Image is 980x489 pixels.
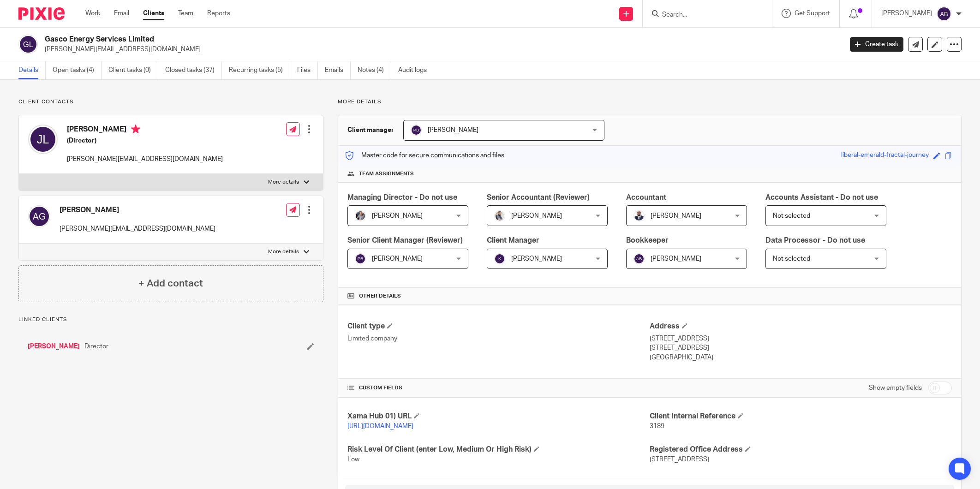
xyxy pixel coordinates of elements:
[511,256,562,262] span: [PERSON_NAME]
[651,213,701,219] span: [PERSON_NAME]
[347,237,463,244] span: Senior Client Manager (Reviewer)
[650,353,952,362] p: [GEOGRAPHIC_DATA]
[850,37,903,52] a: Create task
[347,411,650,421] h4: Xama Hub 01) URL
[28,125,58,154] img: svg%3E
[765,237,865,244] span: Data Processor - Do not use
[650,334,952,343] p: [STREET_ADDRESS]
[18,98,323,106] p: Client contacts
[428,127,478,133] span: [PERSON_NAME]
[45,35,678,44] h2: Gasco Energy Services Limited
[661,11,744,19] input: Search
[633,253,645,264] img: svg%3E
[28,205,50,227] img: svg%3E
[347,423,413,429] a: [URL][DOMAIN_NAME]
[650,456,709,463] span: [STREET_ADDRESS]
[651,256,701,262] span: [PERSON_NAME]
[841,150,929,161] div: liberal-emerald-fractal-journey
[358,61,391,79] a: Notes (4)
[45,45,836,54] p: [PERSON_NAME][EMAIL_ADDRESS][DOMAIN_NAME]
[773,256,810,262] span: Not selected
[511,213,562,219] span: [PERSON_NAME]
[67,125,223,136] h4: [PERSON_NAME]
[347,445,650,454] h4: Risk Level Of Client (enter Low, Medium Or High Risk)
[18,61,46,79] a: Details
[229,61,290,79] a: Recurring tasks (5)
[937,6,951,21] img: svg%3E
[345,151,504,160] p: Master code for secure communications and files
[355,253,366,264] img: svg%3E
[398,61,434,79] a: Audit logs
[650,322,952,331] h4: Address
[67,136,223,145] h5: (Director)
[650,411,952,421] h4: Client Internal Reference
[773,213,810,219] span: Not selected
[131,125,140,134] i: Primary
[347,125,394,135] h3: Client manager
[84,342,108,351] span: Director
[881,9,932,18] p: [PERSON_NAME]
[795,10,830,17] span: Get Support
[108,61,158,79] a: Client tasks (0)
[372,256,423,262] span: [PERSON_NAME]
[18,316,323,323] p: Linked clients
[60,224,215,233] p: [PERSON_NAME][EMAIL_ADDRESS][DOMAIN_NAME]
[494,253,505,264] img: svg%3E
[143,9,164,18] a: Clients
[85,9,100,18] a: Work
[626,194,666,201] span: Accountant
[18,7,65,20] img: Pixie
[347,456,359,463] span: Low
[268,248,299,256] p: More details
[297,61,318,79] a: Files
[487,237,539,244] span: Client Manager
[347,194,457,201] span: Managing Director - Do not use
[359,170,414,178] span: Team assignments
[347,322,650,331] h4: Client type
[869,383,922,393] label: Show empty fields
[372,213,423,219] span: [PERSON_NAME]
[18,35,38,54] img: svg%3E
[487,194,590,201] span: Senior Accountant (Reviewer)
[494,210,505,221] img: Pixie%2002.jpg
[338,98,962,106] p: More details
[411,125,422,136] img: svg%3E
[650,343,952,352] p: [STREET_ADDRESS]
[165,61,222,79] a: Closed tasks (37)
[268,179,299,186] p: More details
[67,155,223,164] p: [PERSON_NAME][EMAIL_ADDRESS][DOMAIN_NAME]
[650,445,952,454] h4: Registered Office Address
[60,205,215,215] h4: [PERSON_NAME]
[355,210,366,221] img: -%20%20-%20studio@ingrained.co.uk%20for%20%20-20220223%20at%20101413%20-%201W1A2026.jpg
[633,210,645,221] img: WhatsApp%20Image%202022-05-18%20at%206.27.04%20PM.jpeg
[28,342,80,351] a: [PERSON_NAME]
[347,384,650,392] h4: CUSTOM FIELDS
[347,334,650,343] p: Limited company
[178,9,193,18] a: Team
[325,61,351,79] a: Emails
[114,9,129,18] a: Email
[53,61,102,79] a: Open tasks (4)
[138,276,203,291] h4: + Add contact
[359,292,401,300] span: Other details
[626,237,669,244] span: Bookkeeper
[207,9,230,18] a: Reports
[650,423,664,429] span: 3189
[765,194,878,201] span: Accounts Assistant - Do not use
